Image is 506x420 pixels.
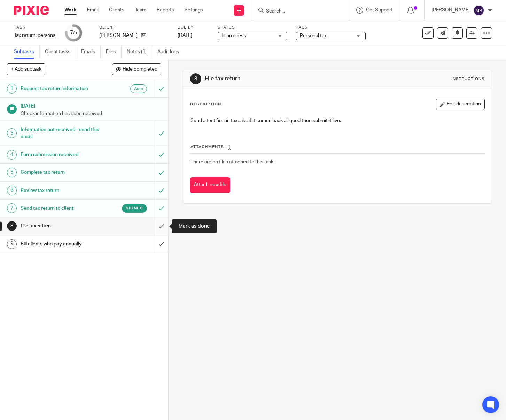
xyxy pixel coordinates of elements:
[21,83,105,94] h1: Request tax return information
[7,63,45,75] button: + Add subtask
[436,99,485,110] button: Edit description
[205,75,352,82] h1: File tax return
[14,25,56,30] label: Task
[64,7,77,14] a: Work
[451,76,485,82] div: Instructions
[106,45,122,59] a: Files
[21,101,162,110] h1: [DATE]
[21,203,105,213] h1: Send tax return to client
[7,84,17,94] div: 1
[21,221,105,231] h1: File tax return
[109,7,124,14] a: Clients
[14,45,40,59] a: Subtasks
[126,205,143,211] span: Signed
[265,8,328,15] input: Search
[178,33,192,38] span: [DATE]
[7,239,17,249] div: 9
[81,45,101,59] a: Emails
[7,186,17,195] div: 6
[7,221,17,231] div: 8
[190,102,221,107] p: Description
[7,203,17,213] div: 7
[157,45,184,59] a: Audit logs
[221,33,246,38] span: In progress
[473,5,484,16] img: svg%3E
[190,73,201,84] div: 8
[21,167,105,178] h1: Complete tax return
[190,177,230,193] button: Attach new file
[7,128,17,138] div: 3
[185,7,203,14] a: Settings
[21,110,162,117] p: Check information has been received
[7,168,17,177] div: 5
[14,32,56,39] div: Tax return: personal
[14,6,49,15] img: Pixie
[178,25,209,30] label: Due by
[190,117,484,124] p: Send a test first in taxcalc, if it comes back all good then submit it live.
[123,67,157,72] span: Hide completed
[21,185,105,196] h1: Review tax return
[135,7,146,14] a: Team
[431,7,470,14] p: [PERSON_NAME]
[190,145,224,149] span: Attachments
[21,239,105,249] h1: Bill clients who pay annually
[21,150,105,160] h1: Form submission received
[45,45,76,59] a: Client tasks
[296,25,366,30] label: Tags
[366,8,393,13] span: Get Support
[7,150,17,160] div: 4
[218,25,287,30] label: Status
[99,32,138,39] p: [PERSON_NAME]
[130,84,147,93] div: Auto
[300,33,327,38] span: Personal tax
[73,31,77,35] small: /9
[21,124,105,142] h1: Information not received - send this email
[127,45,152,59] a: Notes (1)
[157,7,174,14] a: Reports
[87,7,99,14] a: Email
[190,160,274,164] span: There are no files attached to this task.
[112,63,161,75] button: Hide completed
[70,29,77,37] div: 7
[99,25,169,30] label: Client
